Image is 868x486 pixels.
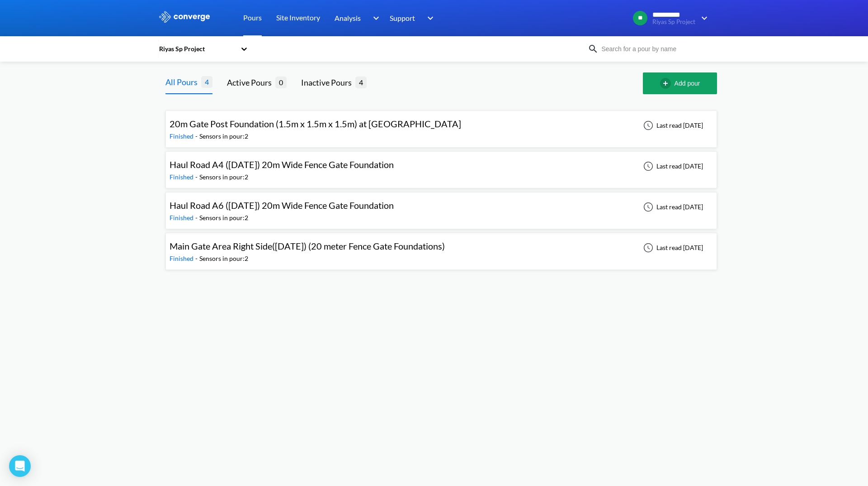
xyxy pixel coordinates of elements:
[9,455,31,477] div: Open Intercom Messenger
[638,161,706,172] div: Last read [DATE]
[599,44,708,54] input: Search for a pour by name
[170,118,461,129] span: 20m Gate Post Foundation (1.5m x 1.5m x 1.5m) at [GEOGRAPHIC_DATA]
[390,12,415,24] span: Support
[195,214,199,221] span: -
[199,172,248,182] div: Sensors in pour: 2
[660,78,675,89] img: add-circle-outline.svg
[165,121,717,129] a: 20m Gate Post Foundation (1.5m x 1.5m x 1.5m) at [GEOGRAPHIC_DATA]Finished-Sensors in pour:2Last ...
[170,132,195,140] span: Finished
[170,241,445,251] span: Main Gate Area Right Side([DATE]) (20 meter Fence Gate Foundations)
[201,76,212,87] span: 4
[355,77,367,88] span: 4
[199,131,248,141] div: Sensors in pour: 2
[638,202,706,212] div: Last read [DATE]
[170,173,195,181] span: Finished
[227,76,275,89] div: Active Pours
[158,11,211,23] img: logo_ewhite.svg
[165,243,717,251] a: Main Gate Area Right Side([DATE]) (20 meter Fence Gate Foundations)Finished-Sensors in pour:2Last...
[195,132,199,140] span: -
[421,13,436,24] img: downArrow.svg
[643,72,717,94] button: Add pour
[158,44,236,54] div: Riyas Sp Project
[652,19,695,25] span: Riyas Sp Project
[301,76,355,89] div: Inactive Pours
[170,255,195,262] span: Finished
[165,76,201,88] div: All Pours
[275,77,287,88] span: 0
[367,13,382,24] img: downArrow.svg
[170,159,394,170] span: Haul Road A4 ([DATE]) 20m Wide Fence Gate Foundation
[199,254,248,264] div: Sensors in pour: 2
[165,202,717,210] a: Haul Road A6 ([DATE]) 20m Wide Fence Gate FoundationFinished-Sensors in pour:2Last read [DATE]
[165,162,717,169] a: Haul Road A4 ([DATE]) 20m Wide Fence Gate FoundationFinished-Sensors in pour:2Last read [DATE]
[638,120,706,131] div: Last read [DATE]
[199,213,248,223] div: Sensors in pour: 2
[638,242,706,253] div: Last read [DATE]
[335,12,361,24] span: Analysis
[170,214,195,221] span: Finished
[195,255,199,262] span: -
[695,13,710,24] img: downArrow.svg
[195,173,199,181] span: -
[170,200,394,211] span: Haul Road A6 ([DATE]) 20m Wide Fence Gate Foundation
[588,43,599,54] img: icon-search.svg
